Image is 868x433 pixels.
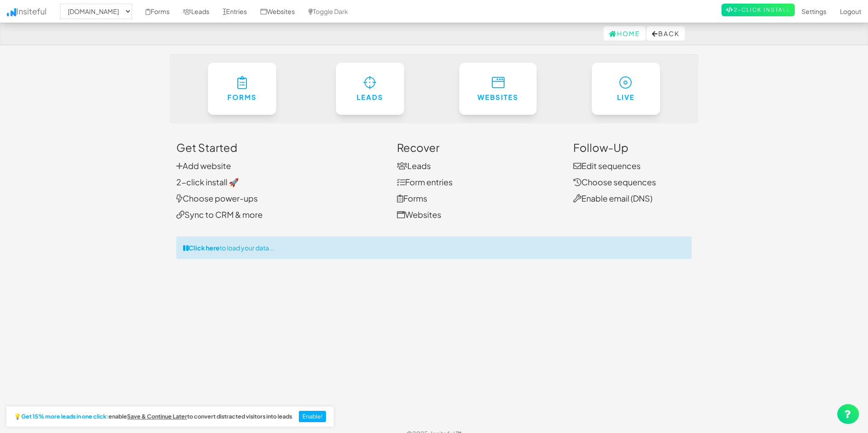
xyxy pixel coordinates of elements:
h6: Forms [226,94,259,101]
a: Forms [397,193,427,203]
a: Leads [336,63,405,115]
a: Forms [208,63,277,115]
a: Choose power-ups [176,193,258,203]
button: Back [646,26,685,41]
h6: Live [610,94,642,101]
a: Enable email (DNS) [573,193,652,203]
strong: Get 15% more leads in one click: [21,414,108,420]
h3: Recover [397,141,560,153]
a: Add website [176,160,231,171]
a: Leads [397,160,431,171]
a: Choose sequences [573,177,656,187]
h3: Get Started [176,141,383,153]
a: Save & Continue Later [127,414,187,420]
a: Websites [397,209,441,220]
a: Form entries [397,177,453,187]
h6: Leads [354,94,387,101]
a: 2-click install 🚀 [176,177,239,187]
img: icon.png [7,8,16,16]
button: Enable! [299,411,326,423]
h3: Follow-Up [573,141,692,153]
u: Save & Continue Later [127,413,187,420]
a: Home [604,26,646,41]
h6: Websites [477,94,519,101]
a: 2-Click Install [722,4,795,16]
a: Live [592,63,660,115]
div: to load your data... [176,236,692,259]
h2: 💡 enable to convert distracted visitors into leads [14,414,292,420]
a: Websites [459,63,537,115]
strong: Click here [189,244,220,252]
a: Edit sequences [573,160,641,171]
a: Sync to CRM & more [176,209,263,220]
